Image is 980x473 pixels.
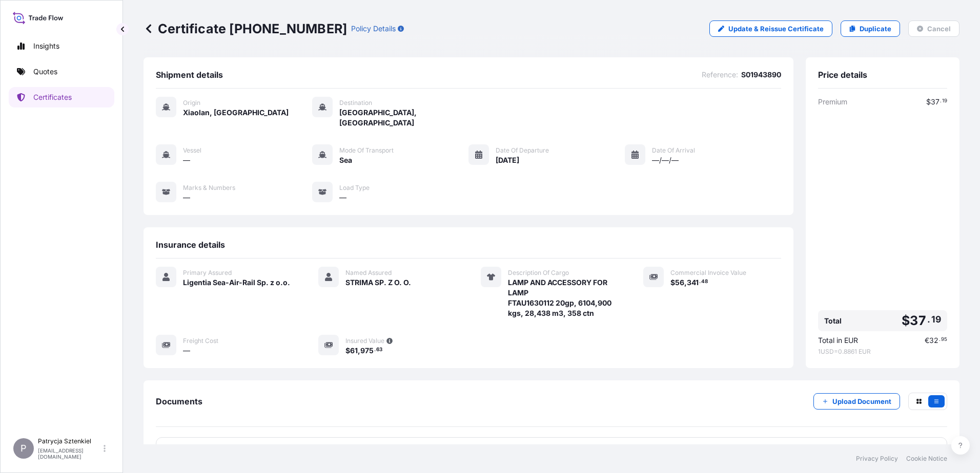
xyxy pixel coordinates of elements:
span: 19 [942,99,947,103]
span: STRIMA SP. Z O. O. [345,277,411,288]
button: Cancel [908,20,959,37]
span: Freight Cost [183,337,218,345]
span: $ [670,279,675,286]
p: Upload Document [832,396,891,406]
span: 975 [360,347,374,354]
p: Quotes [33,67,57,77]
span: LAMP AND ACCESSORY FOR LAMP FTAU1630112 20gp, 6104,900 kgs, 28,438 m3, 358 ctn [508,277,619,318]
span: Sea [339,155,352,165]
p: Cancel [927,24,951,34]
span: 61 [350,347,358,354]
a: Cookie Notice [906,455,947,463]
span: Marks & Numbers [183,184,235,192]
span: 56 [675,279,684,286]
span: Premium [818,97,847,107]
span: Vessel [183,146,201,155]
button: Upload Document [813,393,900,410]
span: Insured Value [345,337,384,345]
span: Description Of Cargo [508,269,569,277]
span: 48 [701,280,708,284]
span: € [925,337,929,344]
span: Price details [818,70,867,80]
span: 32 [929,337,938,344]
span: 341 [687,279,699,286]
span: — [183,346,190,356]
span: 37 [931,98,940,105]
span: Origin [183,99,200,107]
span: — [339,192,346,203]
p: [EMAIL_ADDRESS][DOMAIN_NAME] [38,447,101,460]
span: . [699,280,701,284]
span: Shipment details [156,70,223,80]
span: Ligentia Sea-Air-Rail Sp. z o.o. [183,277,290,288]
span: Reference : [702,70,738,80]
span: Mode of Transport [339,146,394,155]
span: Destination [339,99,372,107]
span: $ [902,314,910,327]
span: Date of Departure [496,146,549,155]
span: — [183,192,190,203]
p: Policy Details [351,24,396,34]
span: 95 [941,338,947,341]
span: . [940,99,942,103]
span: . [927,316,930,322]
p: Update & Reissue Certificate [728,24,824,34]
span: 37 [910,314,926,327]
span: , [358,347,360,354]
span: 19 [931,316,941,322]
span: [GEOGRAPHIC_DATA], [GEOGRAPHIC_DATA] [339,107,468,128]
span: Total in EUR [818,335,858,346]
span: Commercial Invoice Value [670,269,746,277]
p: Certificate [PHONE_NUMBER] [144,20,347,37]
p: Duplicate [860,24,891,34]
span: 63 [376,348,382,352]
p: Certificates [33,92,72,102]
span: [DATE] [496,155,519,165]
span: . [374,348,376,352]
span: Named Assured [345,269,392,277]
span: . [939,338,941,341]
a: Quotes [9,61,114,82]
a: Certificates [9,87,114,107]
a: Duplicate [841,20,900,37]
span: S01943890 [741,70,781,80]
span: , [684,279,687,286]
p: Insights [33,41,59,51]
a: Privacy Policy [856,455,898,463]
span: 1 USD = 0.8861 EUR [818,348,947,356]
span: Load Type [339,184,370,192]
span: — [183,155,190,165]
span: —/—/— [652,155,679,165]
span: Total [824,316,842,326]
span: Primary Assured [183,269,232,277]
a: Update & Reissue Certificate [709,20,832,37]
span: Documents [156,396,202,406]
a: Insights [9,36,114,56]
span: P [21,443,27,454]
span: Xiaolan, [GEOGRAPHIC_DATA] [183,107,289,118]
span: $ [345,347,350,354]
span: Date of Arrival [652,146,695,155]
span: $ [926,98,931,105]
p: Patrycja Sztenkiel [38,437,101,445]
span: Insurance details [156,240,225,250]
